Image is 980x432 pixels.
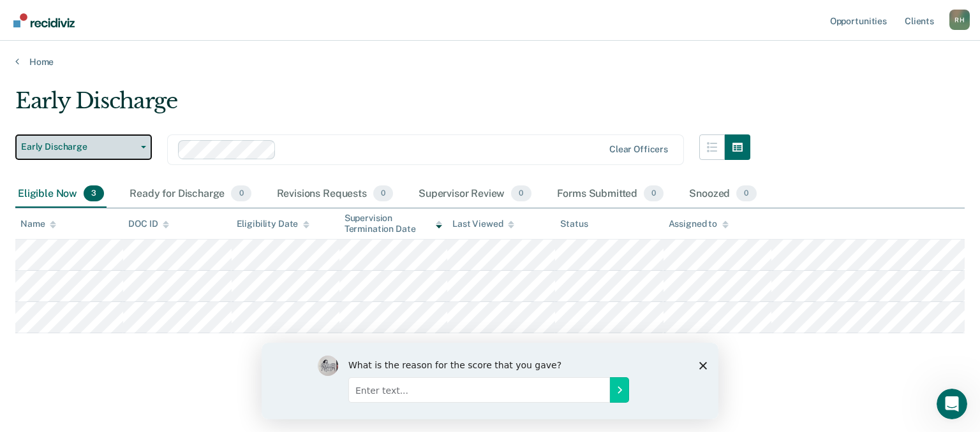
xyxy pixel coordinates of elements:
img: Recidiviz [13,13,75,27]
div: Status [560,219,588,229]
div: Last Viewed [452,219,514,229]
button: Profile dropdown button [949,10,970,30]
span: 0 [511,185,531,202]
div: Assigned to [669,219,729,229]
div: Snoozed0 [687,180,759,208]
div: Clear officers [609,144,668,155]
span: 0 [644,185,664,202]
span: 0 [373,185,393,202]
iframe: Survey by Kim from Recidiviz [262,343,718,419]
div: Ready for Discharge0 [127,180,253,208]
div: Name [20,219,56,229]
div: Forms Submitted0 [554,180,667,208]
a: Home [15,56,965,68]
span: 3 [84,185,104,202]
span: 0 [736,185,756,202]
div: Eligibility Date [237,219,310,229]
div: Eligible Now3 [15,180,107,208]
div: Supervision Termination Date [345,213,442,234]
div: Supervisor Review0 [416,180,534,208]
iframe: Intercom live chat [937,389,967,419]
div: DOC ID [128,219,169,229]
span: 0 [231,185,251,202]
button: Early Discharge [15,134,152,160]
div: R H [949,10,970,30]
span: Early Discharge [21,141,136,152]
div: Revisions Requests0 [274,180,396,208]
div: Early Discharge [15,88,750,124]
